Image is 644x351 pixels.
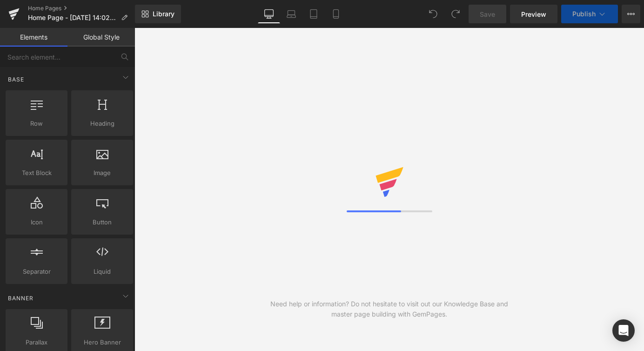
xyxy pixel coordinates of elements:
[8,217,65,227] span: Icon
[302,5,325,23] a: Tablet
[74,168,130,178] span: Image
[622,5,640,23] button: More
[510,5,557,23] a: Preview
[262,299,517,319] div: Need help or information? Do not hesitate to visit out our Knowledge Base and master page buildin...
[74,267,130,277] span: Liquid
[572,10,596,18] span: Publish
[280,5,302,23] a: Laptop
[135,5,181,23] a: New Library
[74,337,130,347] span: Hero Banner
[325,5,347,23] a: Mobile
[28,5,135,12] a: Home Pages
[8,267,65,277] span: Separator
[424,5,443,23] button: Undo
[28,14,117,21] span: Home Page - [DATE] 14:02:46
[258,5,280,23] a: Desktop
[561,5,618,23] button: Publish
[67,28,135,47] a: Global Style
[8,168,65,178] span: Text Block
[612,319,635,342] div: Open Intercom Messenger
[446,5,465,23] button: Redo
[7,75,25,84] span: Base
[7,294,34,303] span: Banner
[8,119,65,128] span: Row
[74,119,130,128] span: Heading
[74,217,130,227] span: Button
[521,9,546,19] span: Preview
[153,10,174,18] span: Library
[8,337,65,347] span: Parallax
[480,9,495,19] span: Save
